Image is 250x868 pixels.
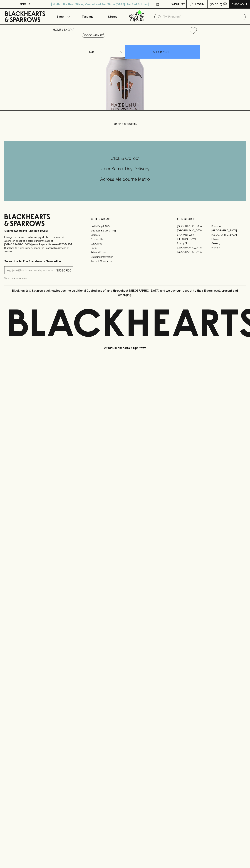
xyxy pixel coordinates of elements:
[88,48,125,55] div: Can
[82,14,93,19] p: Tastings
[177,245,211,250] a: [GEOGRAPHIC_DATA]
[211,233,246,237] a: [GEOGRAPHIC_DATA]
[91,237,159,241] a: Contact Us
[56,268,71,273] p: SUBSCRIBE
[177,224,211,228] a: [GEOGRAPHIC_DATA]
[195,2,204,6] p: Login
[177,237,211,241] a: [PERSON_NAME]
[4,176,246,182] h5: Across Melbourne Metro
[211,241,246,245] a: Geelong
[91,217,159,221] p: OTHER AREAS
[75,9,100,24] a: Tastings
[4,166,246,172] h5: Uber Same-Day Delivery
[53,28,61,31] a: HOME
[188,26,198,35] button: Add to wishlist
[4,229,73,233] p: Sibling owned and run since [DATE]
[50,9,75,24] button: Shop
[210,2,218,6] p: $0.00
[7,288,243,297] p: Blackhearts & Sparrows acknowledges the traditional Custodians of land throughout [GEOGRAPHIC_DAT...
[39,243,72,246] strong: Liquor License #32064953
[91,242,159,246] a: Gift Cards
[82,33,105,38] button: Add to wishlist
[55,266,73,274] button: SUBSCRIBE
[100,9,125,24] a: Stores
[224,3,226,5] p: 0
[50,37,200,110] img: 70663.png
[91,250,159,255] a: Privacy Policy
[211,228,246,233] a: [GEOGRAPHIC_DATA]
[4,141,246,201] div: Call to action block
[19,2,31,6] p: FIND US
[91,228,159,233] a: Business & Bulk Gifting
[108,14,117,19] p: Stores
[91,246,159,250] a: FAQ's
[177,241,211,245] a: Fitzroy North
[211,237,246,241] a: Fitzroy
[64,28,72,31] a: SHOP
[211,224,246,228] a: Braddon
[91,224,159,228] a: Bottle Drop FAQ's
[4,276,73,280] p: We will never spam you
[211,245,246,250] a: Prahran
[177,250,211,254] a: [GEOGRAPHIC_DATA]
[89,50,95,54] p: Can
[91,255,159,259] a: Shipping Information
[177,228,211,233] a: [GEOGRAPHIC_DATA]
[7,268,55,273] input: e.g. jane@blackheartsandsparrows.com.au
[56,14,64,19] p: Shop
[231,2,247,6] p: Checkout
[4,122,246,126] p: Loading products...
[91,259,159,263] a: Terms & Conditions
[172,2,185,6] p: Wishlist
[4,235,73,253] p: It is against the law to sell or supply alcohol to, or to obtain alcohol on behalf of a person un...
[163,14,243,20] input: Try "Pinot noir"
[177,233,211,237] a: Brunswick West
[4,259,73,263] p: Subscribe to The Blackhearts Newsletter
[4,155,246,161] h5: Click & Collect
[91,233,159,237] a: Careers
[153,50,172,54] p: ADD TO CART
[125,45,200,59] button: ADD TO CART
[177,217,246,221] p: OUR STORES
